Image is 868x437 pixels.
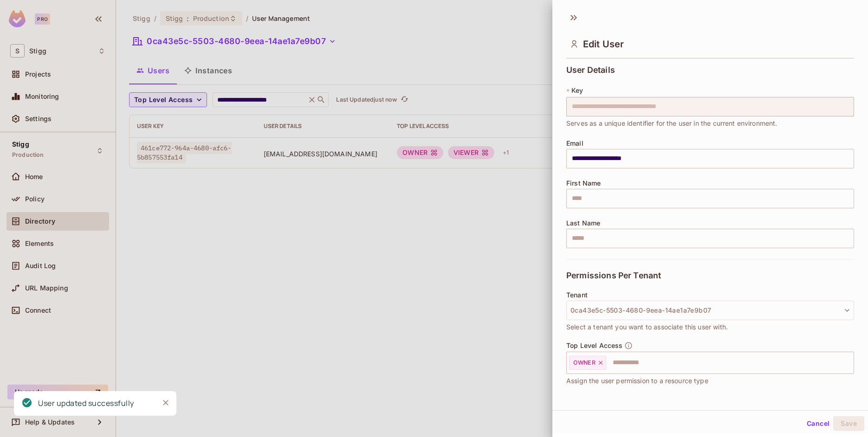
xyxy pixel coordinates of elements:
span: User Details [566,65,615,75]
span: Permissions Per Tenant [566,271,661,280]
span: Edit User [583,39,624,50]
button: Close [159,396,173,410]
span: Email [566,140,583,147]
div: OWNER [569,356,606,370]
button: 0ca43e5c-5503-4680-9eea-14ae1a7e9b07 [566,301,854,320]
span: Serves as a unique identifier for the user in the current environment. [566,118,777,129]
span: First Name [566,180,601,187]
button: Cancel [803,416,833,431]
span: Assign the user permission to a resource type [566,376,708,386]
button: Open [849,361,851,363]
div: User updated successfully [38,398,134,409]
span: OWNER [573,359,596,366]
button: Save [833,416,864,431]
span: Last Name [566,219,600,227]
span: Key [571,87,583,94]
span: Select a tenant you want to associate this user with. [566,322,728,332]
span: Tenant [566,291,588,299]
span: Top Level Access [566,342,622,349]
